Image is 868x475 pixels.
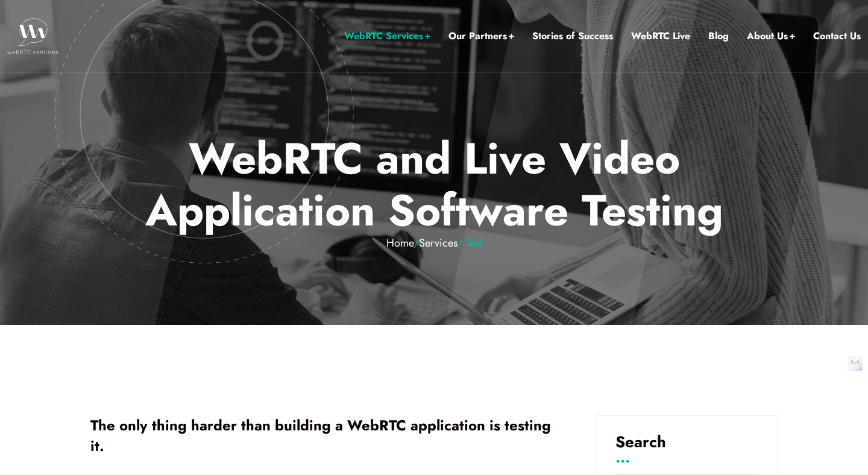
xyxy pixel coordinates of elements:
a: Home [386,235,414,251]
a: About Us [747,28,795,44]
h3: Search [615,434,759,450]
a: Contact Us [813,28,861,44]
a: Our Partners [448,28,514,44]
em: / / Test [81,237,787,250]
a: WebRTC Live [631,28,690,44]
img: WebRTC.ventures [7,18,58,54]
h3: ... [615,453,759,462]
h1: The only thing harder than building a WebRTC application is testing it. [90,415,561,456]
a: Blog [708,28,729,44]
p: WebRTC and Live Video Application Software Testing [81,133,787,250]
a: WebRTC Services [344,28,430,44]
a: Services [419,235,458,251]
a: Stories of Success [532,28,613,44]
